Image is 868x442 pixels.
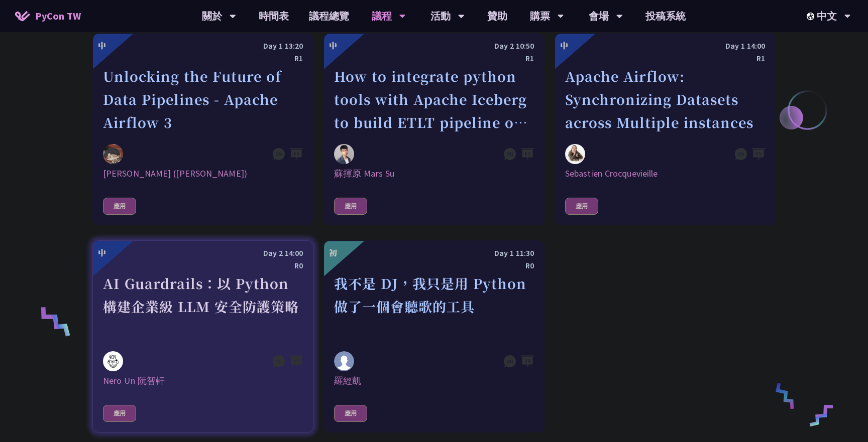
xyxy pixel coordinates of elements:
[323,33,545,225] a: 中 Day 2 10:50 R1 How to integrate python tools with Apache Iceberg to build ETLT pipeline on Shif...
[103,247,303,259] div: Day 2 14:00
[5,4,91,29] a: PyCon TW
[329,247,337,259] div: 初
[334,52,534,65] div: R1
[565,40,765,52] div: Day 1 14:00
[103,351,123,371] img: Nero Un 阮智軒
[334,247,534,259] div: Day 1 11:30
[103,198,136,215] div: 應用
[103,144,123,164] img: 李唯 (Wei Lee)
[565,168,765,180] div: Sebastien Crocquevieille
[565,198,598,215] div: 應用
[565,144,585,164] img: Sebastien Crocquevieille
[329,40,337,52] div: 中
[334,198,367,215] div: 應用
[103,405,136,422] div: 應用
[35,9,81,24] span: PyCon TW
[334,168,534,180] div: 蘇揮原 Mars Su
[334,375,534,387] div: 羅經凱
[334,272,534,341] div: 我不是 DJ，我只是用 Python 做了一個會聽歌的工具
[103,40,303,52] div: Day 1 13:20
[560,40,568,52] div: 中
[103,52,303,65] div: R1
[103,65,303,134] div: Unlocking the Future of Data Pipelines - Apache Airflow 3
[92,33,313,225] a: 中 Day 1 13:20 R1 Unlocking the Future of Data Pipelines - Apache Airflow 3 李唯 (Wei Lee) [PERSON_N...
[98,40,106,52] div: 中
[334,351,354,371] img: 羅經凱
[103,375,303,387] div: Nero Un 阮智軒
[334,259,534,272] div: R0
[103,259,303,272] div: R0
[103,272,303,341] div: AI Guardrails：以 Python 構建企業級 LLM 安全防護策略
[334,405,367,422] div: 應用
[807,13,817,20] img: Locale Icon
[565,52,765,65] div: R1
[92,240,313,432] a: 中 Day 2 14:00 R0 AI Guardrails：以 Python 構建企業級 LLM 安全防護策略 Nero Un 阮智軒 Nero Un 阮智軒 應用
[334,65,534,134] div: How to integrate python tools with Apache Iceberg to build ETLT pipeline on Shift-Left Architecture
[555,33,776,225] a: 中 Day 1 14:00 R1 Apache Airflow: Synchronizing Datasets across Multiple instances Sebastien Crocq...
[103,168,303,180] div: [PERSON_NAME] ([PERSON_NAME])
[565,65,765,134] div: Apache Airflow: Synchronizing Datasets across Multiple instances
[334,40,534,52] div: Day 2 10:50
[323,240,545,432] a: 初 Day 1 11:30 R0 我不是 DJ，我只是用 Python 做了一個會聽歌的工具 羅經凱 羅經凱 應用
[334,144,354,164] img: 蘇揮原 Mars Su
[98,247,106,259] div: 中
[15,11,30,21] img: Home icon of PyCon TW 2025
